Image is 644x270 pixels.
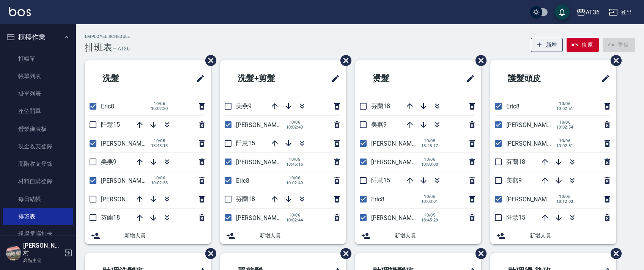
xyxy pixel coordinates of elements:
[3,138,73,155] a: 現金收支登錄
[556,106,573,111] span: 10:02:51
[3,208,73,225] a: 排班表
[9,7,31,16] img: Logo
[236,159,288,166] span: [PERSON_NAME]16
[112,45,130,53] h6: — AT36
[605,49,623,72] span: 刪除班表
[151,143,168,148] span: 18:45:13
[421,143,438,148] span: 18:45:17
[236,140,255,147] span: 阡慧15
[151,101,168,106] span: 10/06
[236,102,252,110] span: 美燕9
[23,242,62,257] h5: [PERSON_NAME]村
[200,49,217,72] span: 刪除班表
[556,138,573,143] span: 10/06
[421,138,438,143] span: 10/05
[573,5,603,20] button: AT36
[151,138,168,143] span: 10/05
[101,196,153,203] span: [PERSON_NAME]11
[3,173,73,190] a: 材料自購登錄
[556,199,573,204] span: 18:12:03
[286,176,303,181] span: 10/06
[371,121,387,128] span: 美燕9
[530,232,610,240] span: 新增人員
[3,102,73,120] a: 座位開單
[421,199,438,204] span: 10:03:01
[85,42,112,53] h3: 排班表
[371,196,384,203] span: Eric8
[151,181,168,185] span: 10:02:33
[567,38,599,52] button: 復原
[3,155,73,173] a: 高階收支登錄
[556,101,573,106] span: 10/06
[236,177,249,184] span: Eric8
[85,34,130,39] h2: Employee Schedule
[3,27,73,47] button: 櫃檯作業
[506,177,522,184] span: 美燕9
[395,232,475,240] span: 新增人員
[3,67,73,85] a: 帳單列表
[23,257,62,264] p: 高階主管
[371,102,390,110] span: 芬蘭18
[6,245,21,261] img: Person
[151,106,168,111] span: 10:02:30
[355,227,481,244] div: 新增人員
[606,5,635,19] button: 登出
[506,140,555,147] span: [PERSON_NAME]6
[326,69,340,88] span: 修改班表的標題
[421,213,438,218] span: 10/05
[236,214,285,221] span: [PERSON_NAME]6
[421,194,438,199] span: 10/06
[506,196,559,203] span: [PERSON_NAME]11
[506,103,520,110] span: Eric8
[85,227,211,244] div: 新增人員
[101,103,114,110] span: Eric8
[556,125,573,130] span: 10:02:54
[3,50,73,67] a: 打帳單
[286,157,303,162] span: 10/05
[3,85,73,102] a: 掛單列表
[605,242,623,265] span: 刪除班表
[506,158,525,165] span: 芬蘭18
[3,190,73,208] a: 每日結帳
[496,65,575,92] h2: 護髮頭皮
[335,242,353,265] span: 刪除班表
[371,177,390,184] span: 阡慧15
[421,162,438,167] span: 10:03:00
[220,227,346,244] div: 新增人員
[470,242,488,265] span: 刪除班表
[371,159,420,166] span: [PERSON_NAME]6
[151,176,168,181] span: 10/06
[191,69,205,88] span: 修改班表的標題
[236,121,288,129] span: [PERSON_NAME]11
[506,121,559,129] span: [PERSON_NAME]16
[286,120,303,125] span: 10/06
[470,49,488,72] span: 刪除班表
[3,120,73,138] a: 營業儀表板
[597,69,610,88] span: 修改班表的標題
[421,218,438,223] span: 18:45:20
[91,65,161,92] h2: 洗髮
[236,195,255,202] span: 芬蘭18
[286,181,303,185] span: 10:02:40
[371,214,424,221] span: [PERSON_NAME]11
[101,158,117,165] span: 美燕9
[226,65,306,92] h2: 洗髮+剪髮
[260,232,340,240] span: 新增人員
[101,214,120,221] span: 芬蘭18
[490,227,616,244] div: 新增人員
[124,232,205,240] span: 新增人員
[286,125,303,130] span: 10:02:40
[531,38,563,52] button: 新增
[461,69,475,88] span: 修改班表的標題
[286,213,303,218] span: 10/06
[506,214,525,221] span: 阡慧15
[286,162,303,167] span: 18:45:16
[101,140,153,147] span: [PERSON_NAME]16
[556,194,573,199] span: 10/05
[101,121,120,128] span: 阡慧15
[554,5,570,20] button: save
[556,143,573,148] span: 10:02:51
[371,140,424,147] span: [PERSON_NAME]16
[286,218,303,223] span: 10:02:44
[361,65,431,92] h2: 燙髮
